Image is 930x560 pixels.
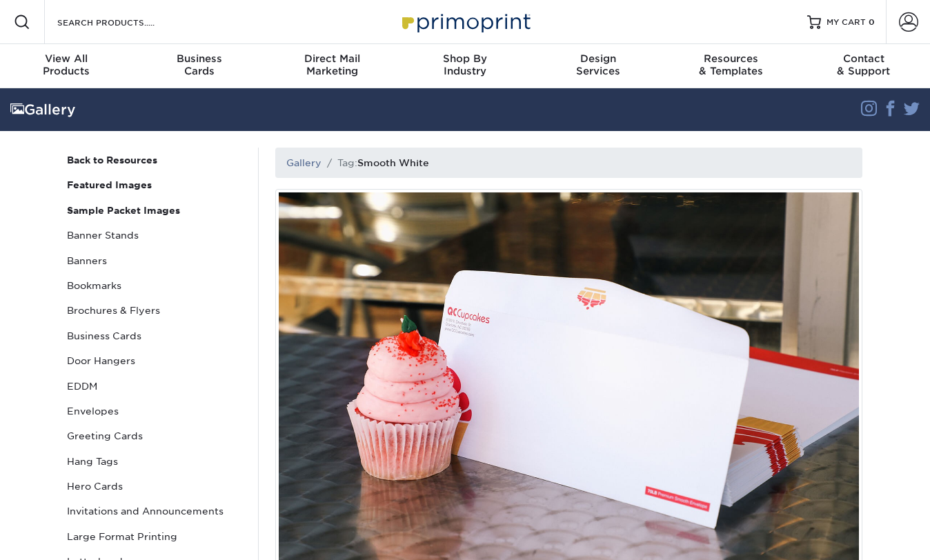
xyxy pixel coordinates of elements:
a: Bookmarks [61,273,248,298]
a: Business Cards [61,323,248,348]
div: Industry [399,52,532,77]
strong: Featured Images [67,179,152,190]
a: Door Hangers [61,348,248,373]
a: Brochures & Flyers [61,298,248,323]
li: Tag: [321,156,429,170]
a: Invitations and Announcements [61,499,248,523]
a: Envelopes [61,399,248,423]
input: SEARCH PRODUCTS..... [56,14,190,30]
span: Direct Mail [266,52,399,65]
h1: Smooth White [357,157,429,168]
a: Hang Tags [61,449,248,474]
a: Large Format Printing [61,524,248,549]
a: Hero Cards [61,474,248,499]
a: BusinessCards [133,44,266,88]
span: Contact [797,52,930,65]
img: Primoprint [396,7,534,37]
a: Banner Stands [61,223,248,248]
a: Gallery [286,157,321,168]
a: EDDM [61,374,248,399]
a: DesignServices [531,44,664,88]
span: MY CART [827,17,866,28]
div: & Templates [664,52,798,77]
a: Greeting Cards [61,423,248,448]
span: Shop By [399,52,532,65]
span: Resources [664,52,798,65]
span: Business [133,52,266,65]
span: 0 [869,17,875,27]
a: Back to Resources [61,148,248,172]
a: Banners [61,248,248,273]
strong: Sample Packet Images [67,205,180,216]
a: Resources& Templates [664,44,798,88]
span: Design [531,52,664,65]
a: Featured Images [61,172,248,197]
div: Marketing [266,52,399,77]
div: & Support [797,52,930,77]
a: Contact& Support [797,44,930,88]
a: Direct MailMarketing [266,44,399,88]
div: Services [531,52,664,77]
div: Cards [133,52,266,77]
a: Shop ByIndustry [399,44,532,88]
a: Sample Packet Images [61,198,248,223]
